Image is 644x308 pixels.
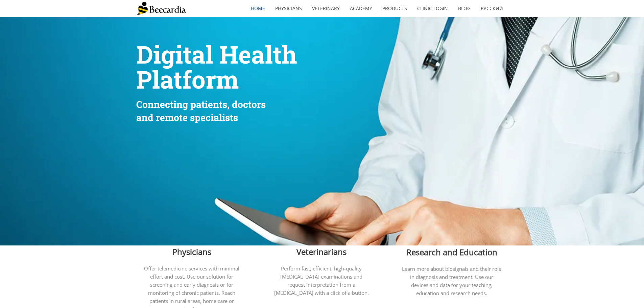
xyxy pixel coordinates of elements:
span: Learn more about biosignals and their role in diagnosis and treatment. Use our devices and data f... [402,265,501,297]
a: Русский [476,1,508,16]
a: home [246,1,270,16]
a: Clinic Login [412,1,453,16]
span: Connecting patients, doctors [136,98,266,111]
span: Physicians [172,246,211,257]
span: Digital Health [136,38,297,70]
span: Research and Education [406,246,497,258]
a: Veterinary [307,1,345,16]
span: Perform fast, efficient, high-quality [MEDICAL_DATA] examinations and request interpretation from... [274,265,369,296]
a: Academy [345,1,377,16]
span: Platform [136,63,239,95]
img: Beecardia [136,2,186,15]
span: Veterinarians [296,246,347,257]
a: Physicians [270,1,307,16]
span: and remote specialists [136,111,238,124]
a: Products [377,1,412,16]
a: Blog [453,1,476,16]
